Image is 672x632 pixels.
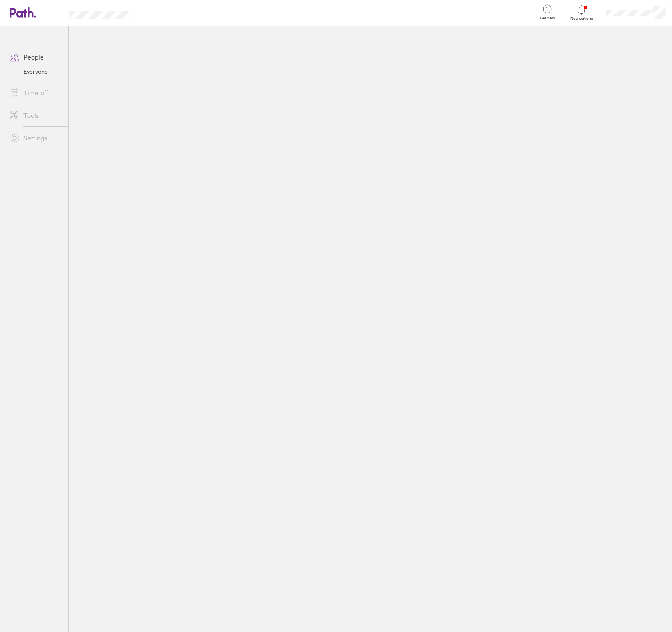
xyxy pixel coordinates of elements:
a: Notifications [569,4,595,21]
a: Tools [3,107,68,123]
a: Time off [3,85,68,101]
a: People [3,49,68,65]
a: Settings [3,130,68,146]
span: Notifications [569,16,595,21]
span: Get help [534,16,561,21]
a: Everyone [3,65,68,78]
